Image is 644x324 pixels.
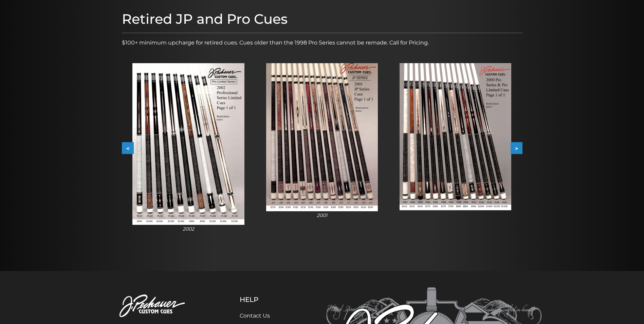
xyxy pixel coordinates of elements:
button: > [511,142,522,154]
i: 2001 [317,212,327,218]
h5: Help [240,295,292,304]
button: < [122,142,134,154]
a: Contact Us [240,312,270,319]
h1: Retired JP and Pro Cues [122,11,522,27]
div: Carousel Navigation [122,142,522,154]
i: 2002 [183,226,194,232]
p: $100+ minimum upcharge for retired cues. Cues older than the 1998 Pro Series cannot be remade. Ca... [122,39,522,47]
